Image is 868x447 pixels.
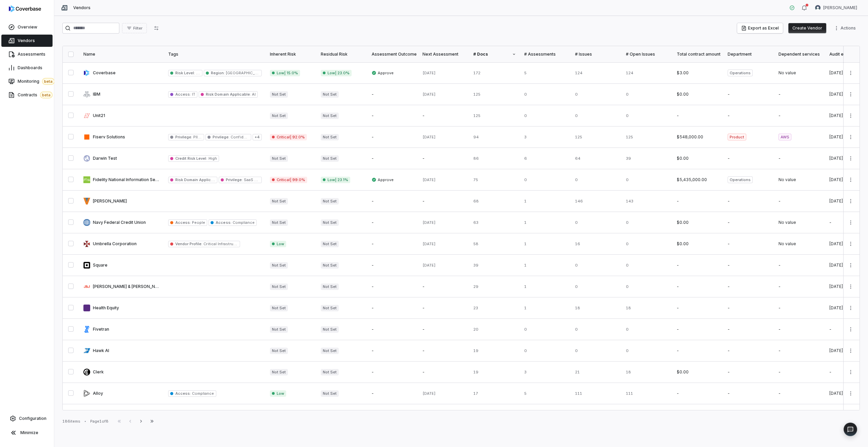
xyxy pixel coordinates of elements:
[270,369,288,375] span: Not Set
[175,71,195,75] span: Risk Level :
[1,89,53,101] a: Contractsbeta
[270,219,288,226] span: Not Set
[368,276,418,297] td: -
[673,127,724,148] td: $548,000.00
[673,148,724,169] td: $0.00
[724,297,774,319] td: -
[673,383,724,404] td: -
[778,70,796,76] span: No value
[724,319,774,340] td: -
[90,419,108,424] div: Page 1 of 8
[1,62,53,74] a: Dashboards
[422,241,436,246] span: [DATE]
[368,212,418,233] td: -
[270,134,307,140] span: Critical | 92.0%
[321,348,339,354] span: Not Set
[724,404,774,426] td: -
[1,75,53,88] a: Monitoringbeta
[845,196,856,206] button: More actions
[9,5,41,12] img: logo-D7KZi-bG.svg
[418,276,469,297] td: -
[232,220,255,225] span: Compliance
[270,326,288,333] span: Not Set
[418,191,469,212] td: -
[673,297,724,319] td: -
[368,127,418,148] td: -
[270,155,288,162] span: Not Set
[83,52,160,57] div: Name
[192,135,222,139] span: PII Data Access
[728,70,753,76] span: Operations
[191,220,205,225] span: People
[321,241,339,247] span: Not Set
[368,105,418,127] td: -
[191,92,195,97] span: IT
[321,155,339,162] span: Not Set
[845,346,856,356] button: More actions
[211,71,225,75] span: Region :
[724,362,774,383] td: -
[845,260,856,270] button: More actions
[774,383,825,404] td: -
[368,191,418,212] td: -
[845,367,856,377] button: More actions
[321,390,339,397] span: Not Set
[422,135,436,139] span: [DATE]
[774,276,825,297] td: -
[368,255,418,276] td: -
[225,71,266,75] span: [GEOGRAPHIC_DATA]
[195,71,204,75] span: Low
[673,319,724,340] td: -
[18,52,45,57] span: Assessments
[422,71,436,75] span: [DATE]
[724,255,774,276] td: -
[270,262,288,269] span: Not Set
[368,297,418,319] td: -
[724,148,774,169] td: -
[673,233,724,255] td: $0.00
[270,348,288,354] span: Not Set
[422,263,436,268] span: [DATE]
[18,24,37,30] span: Overview
[724,84,774,105] td: -
[673,276,724,297] td: -
[73,5,91,11] span: Vendors
[206,92,251,97] span: Risk Domain Applicable :
[673,191,724,212] td: -
[524,52,567,57] div: # Assessments
[202,241,241,246] span: Critical Infrastruture
[18,38,35,43] span: Vendors
[774,84,825,105] td: -
[1,21,53,33] a: Overview
[122,23,147,33] button: Filter
[778,220,796,225] span: No value
[774,191,825,212] td: -
[832,23,860,33] button: More actions
[774,319,825,340] td: -
[253,134,262,140] span: + 4
[270,70,300,76] span: Low | 15.0%
[175,177,220,182] span: Risk Domain Applicable :
[1,48,53,60] a: Assessments
[724,276,774,297] td: -
[845,111,856,121] button: More actions
[321,369,339,375] span: Not Set
[175,156,208,161] span: Credit Risk Level :
[845,175,856,185] button: More actions
[270,390,286,397] span: Low
[321,70,352,76] span: Low | 23.0%
[175,92,191,97] span: Access :
[418,319,469,340] td: -
[778,241,796,247] span: No value
[321,305,339,311] span: Not Set
[774,105,825,127] td: -
[270,305,288,311] span: Not Set
[368,383,418,404] td: -
[84,419,86,424] div: •
[191,391,214,396] span: Compliance
[575,52,618,57] div: # Issues
[175,391,191,396] span: Access :
[778,52,821,57] div: Dependent services
[19,416,46,421] span: Configuration
[418,362,469,383] td: -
